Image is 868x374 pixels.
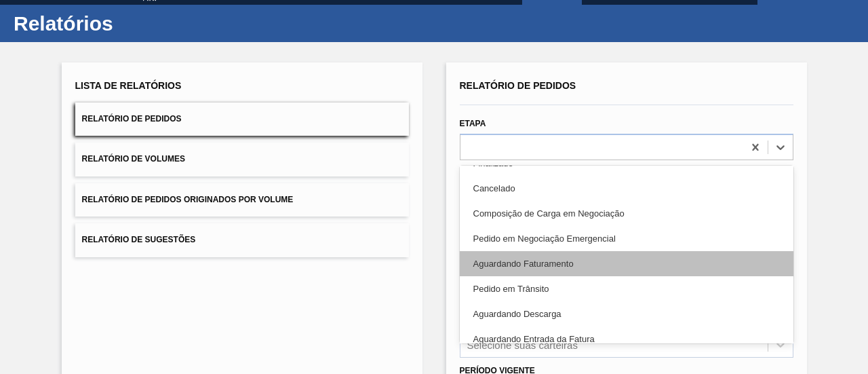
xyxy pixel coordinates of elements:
[460,80,576,91] font: Relatório de Pedidos
[473,233,616,244] font: Pedido em Negociação Emergencial
[82,236,196,245] font: Relatório de Sugestões
[467,339,578,350] font: Selecione suas carteiras
[75,183,409,217] button: Relatório de Pedidos Originados por Volume
[75,143,409,176] button: Relatório de Volumes
[14,12,113,35] font: Relatórios
[82,155,185,164] font: Relatório de Volumes
[473,183,515,193] font: Cancelado
[473,208,625,219] font: Composição de Carga em Negociação
[82,114,182,124] font: Relatório de Pedidos
[473,309,561,319] font: Aguardando Descarga
[75,102,409,136] button: Relatório de Pedidos
[473,259,574,269] font: Aguardando Faturamento
[82,195,294,204] font: Relatório de Pedidos Originados por Volume
[460,119,486,128] font: Etapa
[473,334,595,344] font: Aguardando Entrada da Fatura
[75,223,409,257] button: Relatório de Sugestões
[75,80,182,91] font: Lista de Relatórios
[473,284,549,294] font: Pedido em Trânsito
